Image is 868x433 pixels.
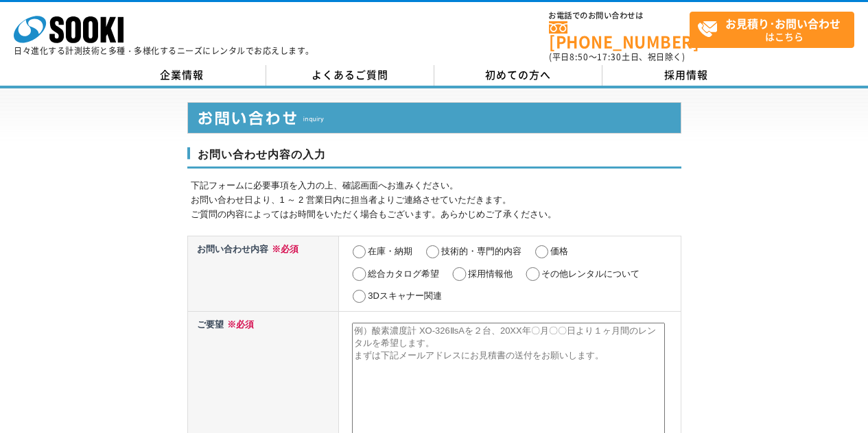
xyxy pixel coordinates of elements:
span: 17:30 [597,51,622,63]
h3: お問い合わせ内容の入力 [187,147,681,169]
label: その他レンタルについて [541,269,640,279]
span: 8:50 [570,51,589,63]
span: はこちら [697,12,854,47]
label: 3Dスキャナー関連 [368,290,442,301]
a: [PHONE_NUMBER] [549,21,690,49]
a: 初めての方へ [434,65,602,86]
span: (平日 ～ 土日、祝日除く) [549,51,685,63]
p: 日々進化する計測技術と多種・多様化するニーズにレンタルでお応えします。 [14,47,314,55]
label: 価格 [550,246,568,256]
a: 企業情報 [98,65,266,86]
a: お見積り･お問い合わせはこちら [690,12,854,48]
img: お問い合わせ [187,102,681,134]
strong: お見積り･お問い合わせ [725,15,841,32]
label: 技術的・専門的内容 [441,246,521,256]
span: ※必須 [224,319,254,330]
span: 初めての方へ [485,67,551,82]
label: 採用情報他 [468,269,513,279]
a: よくあるご質問 [266,65,434,86]
p: 下記フォームに必要事項を入力の上、確認画面へお進みください。 お問い合わせ日より、1 ～ 2 営業日内に担当者よりご連絡させていただきます。 ご質問の内容によってはお時間をいただく場合もございま... [191,179,681,221]
span: お電話でのお問い合わせは [549,12,690,20]
th: お問い合わせ内容 [187,236,339,311]
span: ※必須 [268,244,298,254]
a: 採用情報 [602,65,771,86]
label: 総合カタログ希望 [368,269,439,279]
label: 在庫・納期 [368,246,412,256]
